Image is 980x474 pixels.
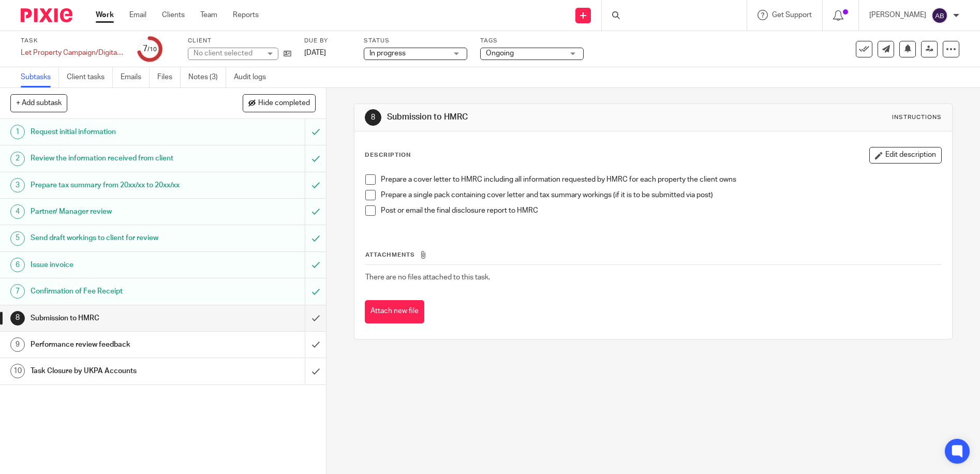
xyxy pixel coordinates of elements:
[143,43,157,55] div: 7
[31,204,206,219] h1: Partner/ Manager review
[121,67,150,87] a: Emails
[233,10,259,20] a: Reports
[304,37,351,45] label: Due by
[10,284,25,299] div: 7
[480,37,584,45] label: Tags
[10,258,25,272] div: 6
[10,337,25,352] div: 9
[129,10,146,20] a: Email
[365,274,490,281] span: There are no files attached to this task.
[31,337,206,352] h1: Performance review feedback
[369,50,406,57] span: In progress
[10,178,25,192] div: 3
[31,363,206,379] h1: Task Closure by UKPA Accounts
[31,124,206,140] h1: Request initial information
[31,310,206,326] h1: Submission to HMRC
[931,7,948,24] img: svg%3E
[10,231,25,246] div: 5
[869,10,926,20] p: [PERSON_NAME]
[10,364,25,378] div: 10
[21,37,124,45] label: Task
[304,49,326,56] span: [DATE]
[162,10,185,20] a: Clients
[147,47,157,52] small: /10
[10,94,67,112] button: + Add subtask
[21,48,124,58] div: Let Property Campaign/Digital Tax Disclosure
[10,152,25,166] div: 2
[31,284,206,299] h1: Confirmation of Fee Receipt
[157,67,181,87] a: Files
[869,147,942,164] button: Edit description
[67,67,113,87] a: Client tasks
[381,174,941,185] p: Prepare a cover letter to HMRC including all information requested by HMRC for each property the ...
[892,113,942,122] div: Instructions
[21,67,59,87] a: Subtasks
[387,112,676,123] h1: Submission to HMRC
[31,151,206,166] h1: Review the information received from client
[31,177,206,193] h1: Prepare tax summary from 20xx/xx to 20xx/xx
[21,8,72,22] img: Pixie
[381,190,941,200] p: Prepare a single pack containing cover letter and tax summary workings (if it is to be submitted ...
[10,125,25,139] div: 1
[364,37,467,45] label: Status
[31,257,206,273] h1: Issue invoice
[365,300,424,323] button: Attach new file
[258,99,310,108] span: Hide completed
[381,205,941,216] p: Post or email the final disclosure report to HMRC
[243,94,316,112] button: Hide completed
[188,37,291,45] label: Client
[365,151,411,159] p: Description
[365,109,381,126] div: 8
[10,311,25,325] div: 8
[200,10,217,20] a: Team
[365,252,415,258] span: Attachments
[486,50,514,57] span: Ongoing
[10,204,25,219] div: 4
[31,230,206,246] h1: Send draft workings to client for review
[772,11,812,19] span: Get Support
[96,10,114,20] a: Work
[234,67,274,87] a: Audit logs
[188,67,226,87] a: Notes (3)
[194,48,261,58] div: No client selected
